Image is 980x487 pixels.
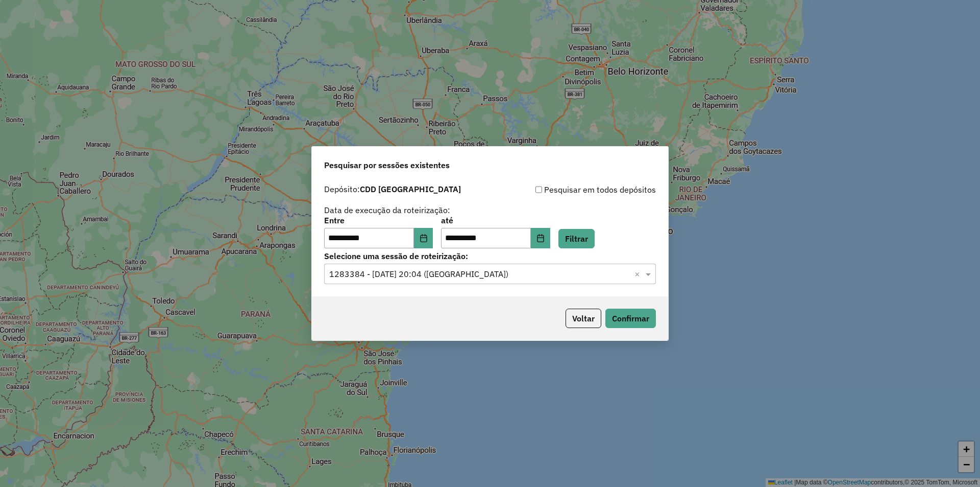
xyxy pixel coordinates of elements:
button: Choose Date [414,228,433,248]
button: Voltar [566,309,601,328]
button: Choose Date [531,228,550,248]
strong: CDD [GEOGRAPHIC_DATA] [360,184,461,194]
label: até [441,214,550,226]
label: Entre [324,214,433,226]
div: Pesquisar em todos depósitos [490,183,656,196]
button: Filtrar [558,229,595,248]
label: Depósito: [324,183,461,195]
button: Confirmar [605,309,656,328]
span: Pesquisar por sessões existentes [324,159,450,171]
label: Selecione uma sessão de roteirização: [324,250,656,262]
label: Data de execução da roteirização: [324,204,450,216]
span: Clear all [634,268,643,280]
